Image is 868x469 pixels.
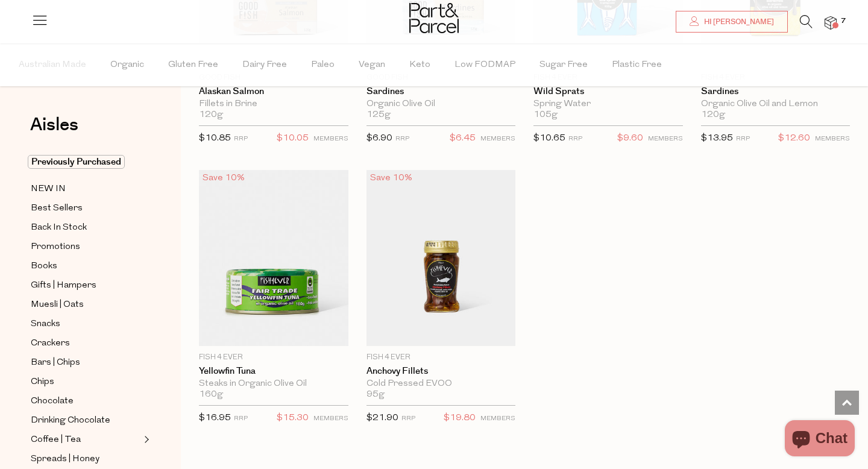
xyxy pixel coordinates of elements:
span: Previously Purchased [28,155,125,169]
a: Chocolate [31,394,140,409]
small: RRP [234,415,248,422]
a: Best Sellers [31,201,140,216]
span: 7 [838,16,849,27]
small: MEMBERS [648,136,683,142]
span: Best Sellers [31,201,83,216]
span: Paleo [311,44,335,86]
span: Spreads | Honey [31,452,99,467]
small: RRP [395,136,409,142]
span: $19.80 [444,411,476,426]
a: Back In Stock [31,220,140,235]
div: Save 10% [199,170,248,186]
a: Muesli | Oats [31,297,140,312]
span: 125g [366,110,391,121]
span: Low FODMAP [454,44,515,86]
small: RRP [401,415,415,422]
span: NEW IN [31,182,66,197]
small: RRP [736,136,750,142]
span: $10.65 [533,134,565,143]
a: Promotions [31,239,140,254]
span: Books [31,259,57,274]
a: Crackers [31,336,140,351]
span: 120g [199,110,223,121]
small: RRP [568,136,582,142]
small: MEMBERS [480,136,515,142]
a: Spreads | Honey [31,452,140,467]
span: Aisles [30,112,78,138]
img: Anchovy Fillets [366,170,516,346]
a: Gifts | Hampers [31,278,140,293]
span: Plastic Free [612,44,662,86]
div: Organic Olive Oil and Lemon [701,99,851,110]
span: $10.05 [277,131,309,146]
span: Dairy Free [242,44,287,86]
span: $12.60 [778,131,810,146]
span: Australian Made [19,44,86,86]
p: Fish 4 Ever [366,352,516,363]
small: RRP [234,136,248,142]
span: Keto [409,44,430,86]
p: Fish 4 Ever [199,352,348,363]
a: Alaskan Salmon [199,86,348,97]
span: Chips [31,375,54,389]
a: NEW IN [31,181,140,197]
a: Coffee | Tea [31,432,140,447]
small: MEMBERS [313,415,348,422]
span: Vegan [359,44,385,86]
span: Drinking Chocolate [31,414,110,428]
a: Chips [31,374,140,389]
inbox-online-store-chat: Shopify online store chat [781,420,858,459]
span: Snacks [31,317,60,332]
small: MEMBERS [815,136,850,142]
a: Bars | Chips [31,355,140,370]
span: 105g [533,110,558,121]
span: Back In Stock [31,221,87,235]
span: $10.85 [199,134,231,143]
span: $15.30 [277,411,309,426]
span: Coffee | Tea [31,433,81,447]
span: $9.60 [617,131,643,146]
div: Fillets in Brine [199,99,348,110]
span: 95g [366,389,385,400]
span: $6.45 [450,131,476,146]
span: Muesli | Oats [31,298,84,312]
img: Part&Parcel [409,3,459,33]
a: 7 [825,16,837,29]
a: Drinking Chocolate [31,413,140,428]
a: Yellowfin Tuna [199,366,348,377]
a: Aisles [30,116,78,146]
div: Save 10% [366,170,416,186]
div: Cold Pressed EVOO [366,379,516,389]
span: Promotions [31,240,80,254]
div: Spring Water [533,99,683,110]
a: Books [31,259,140,274]
span: Gluten Free [168,44,218,86]
a: Sardines [701,86,851,97]
span: 160g [199,389,223,400]
span: Hi [PERSON_NAME] [701,17,774,27]
span: $21.90 [366,414,398,423]
span: Crackers [31,336,70,351]
span: Organic [110,44,144,86]
small: MEMBERS [313,136,348,142]
a: Anchovy Fillets [366,366,516,377]
span: $13.95 [701,134,733,143]
span: 120g [701,110,725,121]
a: Snacks [31,316,140,332]
span: Bars | Chips [31,356,80,370]
span: Gifts | Hampers [31,279,96,293]
small: MEMBERS [480,415,515,422]
span: $6.90 [366,134,392,143]
a: Wild Sprats [533,86,683,97]
span: Chocolate [31,394,74,409]
img: Yellowfin Tuna [199,170,348,346]
span: Sugar Free [539,44,588,86]
span: $16.95 [199,414,231,423]
a: Hi [PERSON_NAME] [676,11,788,33]
div: Organic Olive Oil [366,99,516,110]
a: Sardines [366,86,516,97]
a: Previously Purchased [31,155,140,169]
button: Expand/Collapse Coffee | Tea [141,432,149,447]
div: Steaks in Organic Olive Oil [199,379,348,389]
